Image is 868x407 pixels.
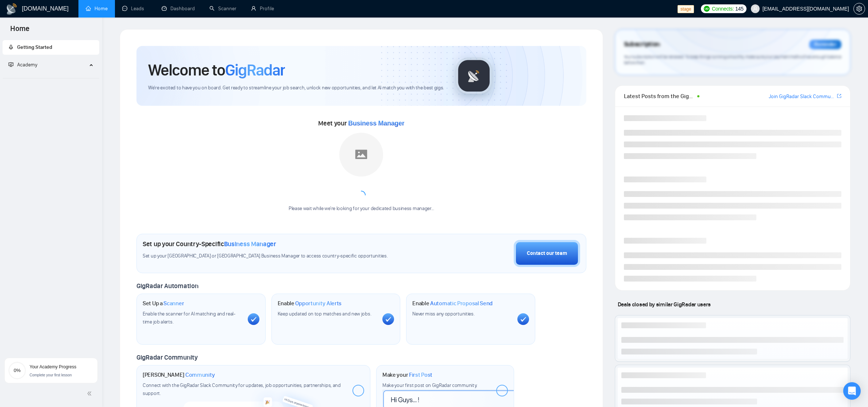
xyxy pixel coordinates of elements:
[136,353,198,361] span: GigRadar Community
[753,6,758,11] span: user
[284,205,439,212] div: Please wait while we're looking for your dedicated business manager...
[3,75,99,80] li: Academy Homepage
[122,5,147,12] a: messageLeads
[382,382,477,388] span: Make your first post on GigRadar community.
[251,5,274,12] a: userProfile
[136,282,198,290] span: GigRadar Automation
[143,240,276,248] h1: Set up your Country-Specific
[209,5,236,12] a: searchScanner
[318,119,404,127] span: Meet your
[412,311,474,317] span: Never miss any opportunities.
[30,364,76,369] span: Your Academy Progress
[278,311,371,317] span: Keep updated on top matches and new jobs.
[430,300,493,307] span: Automatic Proposal Send
[843,382,861,400] div: Open Intercom Messenger
[355,189,367,201] span: loading
[809,40,841,49] div: Reminder
[382,371,432,379] h1: Make your
[295,300,342,307] span: Opportunity Alerts
[148,85,444,92] span: We're excited to have you on board. Get ready to streamline your job search, unlock new opportuni...
[3,40,99,55] li: Getting Started
[4,23,35,39] span: Home
[409,371,432,379] span: First Post
[837,93,841,100] a: export
[678,5,694,13] span: stage
[225,60,285,80] span: GigRadar
[8,62,13,67] span: fund-projection-screen
[17,62,37,68] span: Academy
[163,300,184,307] span: Scanner
[456,58,492,94] img: gigradar-logo.png
[8,368,26,373] span: 0%
[854,6,865,12] span: setting
[162,5,195,12] a: dashboardDashboard
[148,60,285,80] h1: Welcome to
[704,6,710,12] img: upwork-logo.png
[769,93,836,101] a: Join GigRadar Slack Community
[224,240,276,248] span: Business Manager
[143,311,235,325] span: Enable the scanner for AI matching and real-time job alerts.
[624,38,660,51] span: Subscription
[143,382,341,396] span: Connect with the GigRadar Slack Community for updates, job opportunities, partnerships, and support.
[412,300,493,307] h1: Enable
[624,54,841,66] span: Your subscription will be renewed. To keep things running smoothly, make sure your payment method...
[143,300,184,307] h1: Set Up a
[853,3,865,15] button: setting
[185,371,215,379] span: Community
[615,298,714,311] span: Deals closed by similar GigRadar users
[17,44,52,50] span: Getting Started
[837,93,841,99] span: export
[712,5,734,13] span: Connects:
[735,5,743,13] span: 145
[30,373,72,377] span: Complete your first lesson
[624,92,695,101] span: Latest Posts from the GigRadar Community
[853,6,865,12] a: setting
[143,371,215,379] h1: [PERSON_NAME]
[348,120,404,127] span: Business Manager
[278,300,342,307] h1: Enable
[143,253,405,260] span: Set up your [GEOGRAPHIC_DATA] or [GEOGRAPHIC_DATA] Business Manager to access country-specific op...
[86,5,108,12] a: homeHome
[8,44,13,50] span: rocket
[339,133,383,177] img: placeholder.png
[527,249,567,257] div: Contact our team
[514,240,580,267] button: Contact our team
[8,62,37,68] span: Academy
[87,390,94,397] span: double-left
[6,3,18,15] img: logo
